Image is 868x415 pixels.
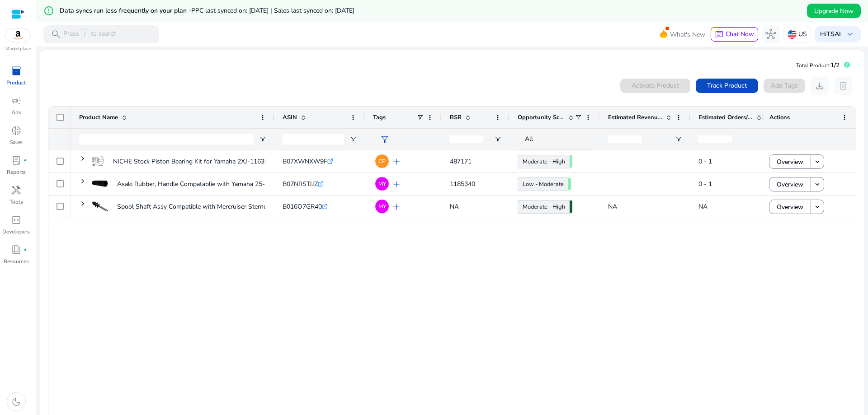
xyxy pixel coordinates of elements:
[11,185,22,196] span: handyman
[518,155,570,168] a: Moderate - High
[11,65,22,76] span: inventory_2
[6,28,30,42] img: amazon.svg
[670,27,705,42] span: What's New
[762,25,780,43] button: hub
[813,203,821,211] mat-icon: keyboard_arrow_down
[79,134,254,145] input: Product Name Filter Input
[798,26,807,42] p: US
[769,154,811,169] button: Overview
[608,113,662,121] span: Estimated Revenue/Day
[450,113,462,121] span: BSR
[60,7,354,15] h5: Data syncs run less frequently on your plan -
[11,396,22,407] span: dark_mode
[92,176,108,192] img: 21SVIXfUHaL._AC_US40_.jpg
[4,257,29,266] p: Resources
[7,168,26,176] p: Reports
[726,30,754,38] span: Chat Now
[711,27,758,42] button: chatChat Now
[11,214,22,225] span: code_blocks
[9,138,23,146] p: Sales
[391,156,402,167] span: add
[830,61,840,70] span: 1/2
[378,181,386,187] span: MY
[518,113,565,121] span: Opportunity Score
[707,81,747,90] span: Track Product
[796,62,830,69] span: Total Product:
[63,29,117,39] p: Press to search
[568,178,571,190] span: 58.86
[769,177,811,191] button: Overview
[391,201,402,212] span: add
[769,113,790,121] span: Actions
[698,202,708,211] span: NA
[81,29,89,39] span: /
[813,180,821,188] mat-icon: keyboard_arrow_down
[5,46,31,52] p: Marketplace
[675,135,682,143] button: Open Filter Menu
[698,157,712,166] span: 0 - 1
[494,135,501,143] button: Open Filter Menu
[43,5,54,16] mat-icon: error_outline
[450,202,459,211] span: NA
[283,157,327,166] span: B07XWNXW9F
[777,175,803,194] span: Overview
[9,198,23,206] p: Tools
[79,113,118,121] span: Product Name
[113,152,335,171] p: NICHE Stock Piston Bearing Kit for Yamaha 2XJ-11635-01 2XJ-11636-01-00...
[283,134,344,145] input: ASIN Filter Input
[92,153,104,169] img: 41W7TzC1C-L._SX38_SY50_CR,0,0,38,50_.jpg
[117,175,359,193] p: Asaki Rubber, Handle Compatablie with Yamaha 25-75hp 30msh 6F6-42177-A0-00...
[777,198,803,216] span: Overview
[450,157,472,166] span: 487171
[811,77,829,95] button: download
[518,177,568,191] a: Low - Moderate
[11,95,22,106] span: campaign
[378,159,386,164] span: CP
[92,198,108,214] img: 314AlJufq9L._AC_US40_.jpg
[813,158,821,166] mat-icon: keyboard_arrow_down
[2,228,30,236] p: Developers
[11,155,22,166] span: lab_profile
[283,113,297,121] span: ASIN
[191,6,354,15] span: PPC last synced on: [DATE] | Sales last synced on: [DATE]
[283,202,322,211] span: B016O7GR40
[844,29,855,40] span: keyboard_arrow_down
[814,80,825,91] span: download
[608,202,617,211] span: NA
[777,153,803,171] span: Overview
[820,31,841,37] p: Hi
[11,244,22,255] span: book_4
[283,180,318,188] span: B07NRSTJJZ
[378,204,386,209] span: MY
[518,200,570,214] a: Moderate - High
[769,200,811,214] button: Overview
[349,135,357,143] button: Open Filter Menu
[570,201,572,213] span: 74.72
[24,248,27,252] span: fiber_manual_record
[814,6,854,16] span: Upgrade Now
[698,113,753,121] span: Estimated Orders/Day
[6,79,26,87] p: Product
[826,30,841,38] b: TSAI
[391,179,402,190] span: add
[698,180,712,188] span: 0 - 1
[373,113,386,121] span: Tags
[450,180,475,188] span: 1185340
[525,135,533,143] span: All
[715,30,724,39] span: chat
[11,125,22,136] span: donut_small
[51,29,61,40] span: search
[24,159,27,162] span: fiber_manual_record
[379,134,390,145] span: filter_alt
[807,4,861,18] button: Upgrade Now
[696,79,758,93] button: Track Product
[570,155,572,168] span: 67.56
[765,29,776,40] span: hub
[259,135,266,143] button: Open Filter Menu
[11,108,21,117] p: Ads
[117,197,300,216] p: Spool Shaft Assy Compatible with Mercruiser Sterndrive Alpha...
[788,30,797,39] img: us.svg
